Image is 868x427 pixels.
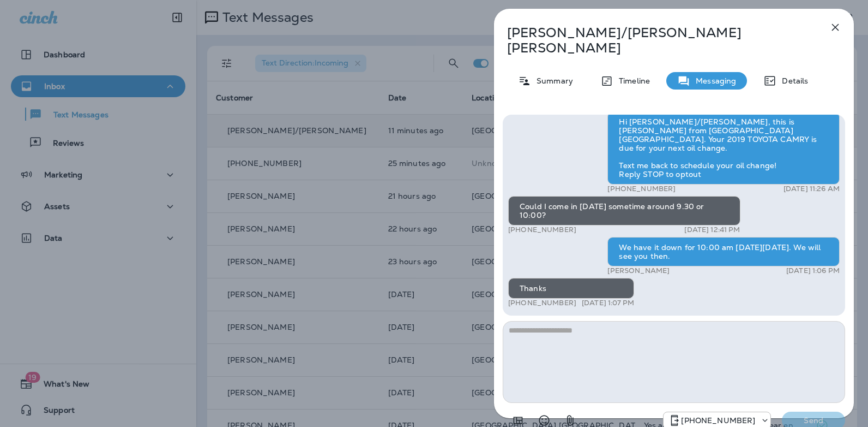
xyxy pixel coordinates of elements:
[607,111,840,185] div: Hi [PERSON_NAME]/[PERSON_NAME], this is [PERSON_NAME] from [GEOGRAPHIC_DATA] [GEOGRAPHIC_DATA]. Y...
[508,226,576,234] p: [PHONE_NUMBER]
[613,76,650,85] p: Timeline
[664,414,770,427] div: +1 (984) 409-9300
[607,185,676,193] p: [PHONE_NUMBER]
[607,266,670,275] p: [PERSON_NAME]
[786,266,840,275] p: [DATE] 1:06 PM
[531,76,573,85] p: Summary
[508,299,576,307] p: [PHONE_NUMBER]
[508,196,740,226] div: Could I come in [DATE] sometime around 9.30 or 10:00?
[507,25,805,56] p: [PERSON_NAME]/[PERSON_NAME] [PERSON_NAME]
[776,76,808,85] p: Details
[684,226,740,234] p: [DATE] 12:41 PM
[681,416,755,425] p: [PHONE_NUMBER]
[607,237,840,266] div: We have it down for 10:00 am [DATE][DATE]. We will see you then.
[690,76,736,85] p: Messaging
[582,299,634,307] p: [DATE] 1:07 PM
[783,185,840,193] p: [DATE] 11:26 AM
[508,278,634,299] div: Thanks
